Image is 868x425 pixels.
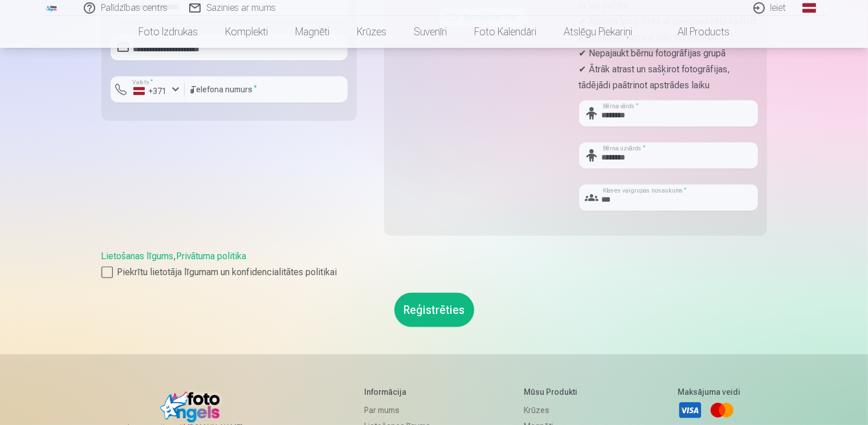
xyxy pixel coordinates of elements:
a: Foto kalendāri [461,16,550,48]
a: Suvenīri [400,16,461,48]
div: , [101,250,767,279]
label: Valsts [129,78,157,87]
a: Krūzes [524,402,584,418]
a: Par mums [364,402,430,418]
a: Visa [678,398,703,423]
a: Mastercard [710,398,735,423]
img: /fa1 [46,5,58,11]
button: Valsts*+371 [111,76,185,103]
a: All products [646,16,743,48]
div: +371 [133,85,168,97]
h5: Informācija [364,386,430,398]
h5: Maksājuma veidi [678,386,740,398]
a: Privātuma politika [177,251,247,261]
a: Komplekti [211,16,282,48]
a: Krūzes [343,16,400,48]
p: ✔ Ātrāk atrast un sašķirot fotogrāfijas, tādējādi paātrinot apstrādes laiku [579,62,758,93]
a: Lietošanas līgums [101,251,174,261]
button: Reģistrēties [394,293,474,327]
label: Piekrītu lietotāja līgumam un konfidencialitātes politikai [101,265,767,279]
a: Atslēgu piekariņi [550,16,646,48]
p: ✔ Nepajaukt bērnu fotogrāfijas grupā [579,46,758,62]
h5: Mūsu produkti [524,386,584,398]
a: Foto izdrukas [125,16,211,48]
a: Magnēti [282,16,343,48]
